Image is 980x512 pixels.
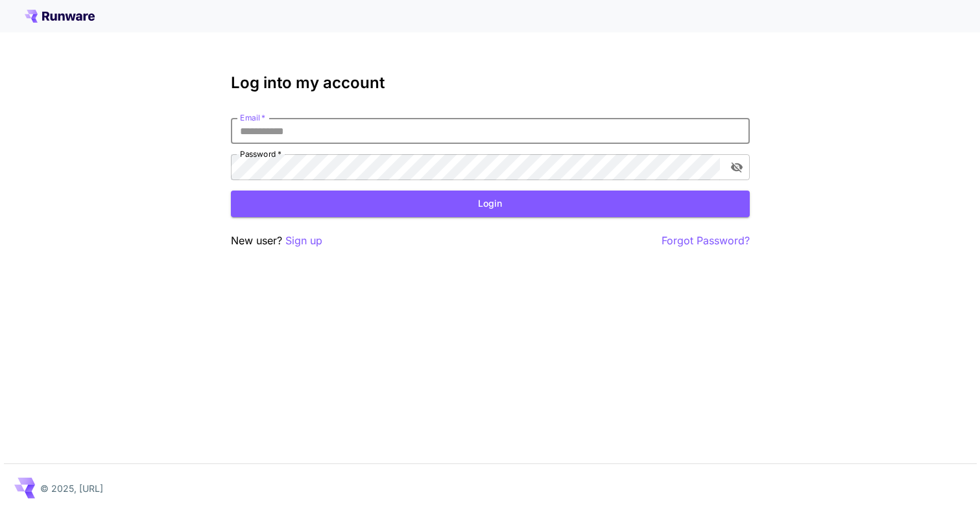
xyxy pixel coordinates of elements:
[40,482,103,495] p: © 2025, [URL]
[285,233,322,249] button: Sign up
[240,148,281,159] label: Password
[725,156,748,179] button: toggle password visibility
[240,112,265,123] label: Email
[662,233,750,249] button: Forgot Password?
[231,191,750,217] button: Login
[231,74,750,92] h3: Log into my account
[231,233,322,249] p: New user?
